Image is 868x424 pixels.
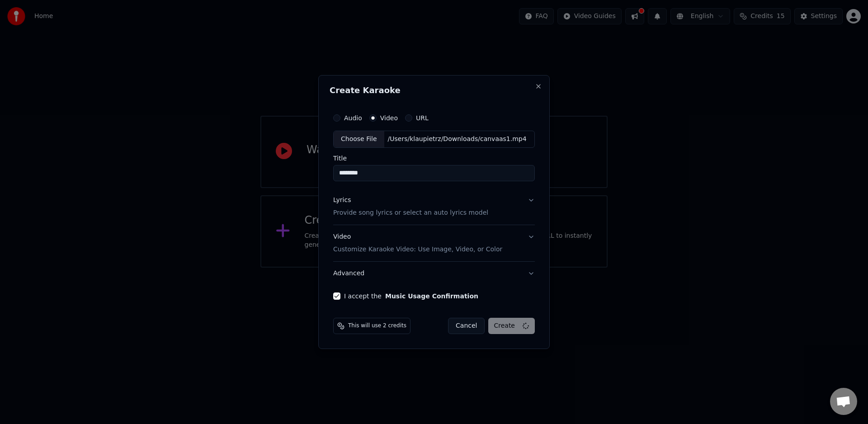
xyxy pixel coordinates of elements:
[333,232,502,254] div: Video
[385,293,478,299] button: I accept the
[333,262,535,285] button: Advanced
[334,131,384,147] div: Choose File
[344,115,362,121] label: Audio
[333,196,351,205] div: Lyrics
[348,322,406,330] span: This will use 2 credits
[333,245,502,254] p: Customize Karaoke Video: Use Image, Video, or Color
[448,318,485,334] button: Cancel
[380,115,398,121] label: Video
[330,86,538,94] h2: Create Karaoke
[333,155,535,161] label: Title
[333,188,535,225] button: LyricsProvide song lyrics or select an auto lyrics model
[333,208,488,217] p: Provide song lyrics or select an auto lyrics model
[344,293,478,299] label: I accept the
[384,135,530,144] div: /Users/klaupietrz/Downloads/canvaas1.mp4
[416,115,429,121] label: URL
[333,225,535,261] button: VideoCustomize Karaoke Video: Use Image, Video, or Color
